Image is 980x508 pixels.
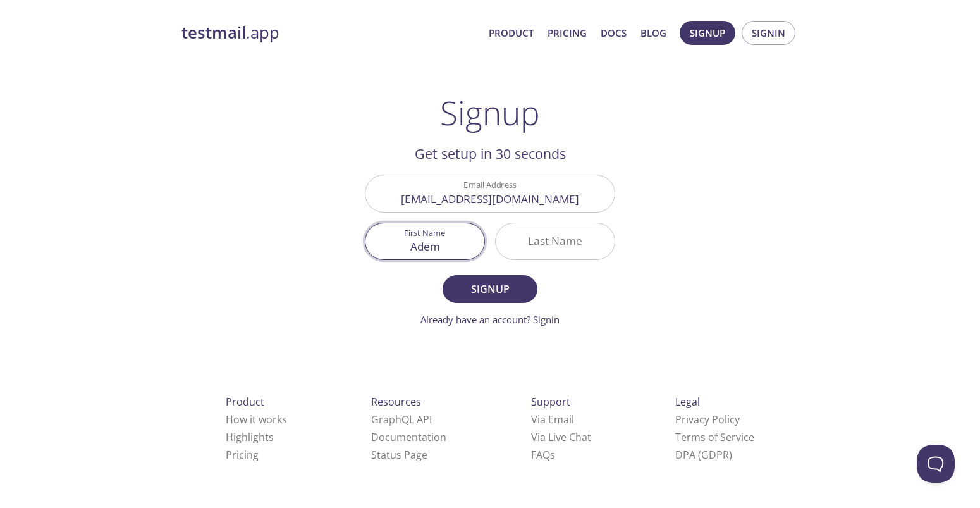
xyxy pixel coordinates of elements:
button: Signin [742,21,795,45]
span: Resources [371,395,421,409]
a: Via Email [531,412,574,426]
span: Signin [752,25,785,41]
a: testmail.app [181,22,479,44]
a: Already have an account? Signin [420,313,560,326]
a: How it works [226,412,287,426]
a: DPA (GDPR) [675,448,732,462]
a: Highlights [226,430,274,444]
h2: Get setup in 30 seconds [365,143,615,164]
a: FAQ [531,448,555,462]
span: Support [531,395,570,409]
a: Pricing [548,25,587,41]
span: Product [226,395,264,409]
a: Product [489,25,534,41]
a: Documentation [371,430,446,444]
a: Docs [601,25,627,41]
iframe: Help Scout Beacon - Open [917,445,955,483]
a: Terms of Service [675,430,754,444]
strong: testmail [181,22,246,44]
span: s [550,448,555,462]
button: Signup [443,275,537,303]
h1: Signup [440,94,540,132]
span: Signup [456,280,524,298]
span: Signup [690,25,725,41]
a: Pricing [226,448,259,462]
span: Legal [675,395,700,409]
a: Status Page [371,448,427,462]
a: GraphQL API [371,412,432,426]
a: Via Live Chat [531,430,591,444]
a: Privacy Policy [675,412,740,426]
button: Signup [680,21,735,45]
a: Blog [640,25,666,41]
